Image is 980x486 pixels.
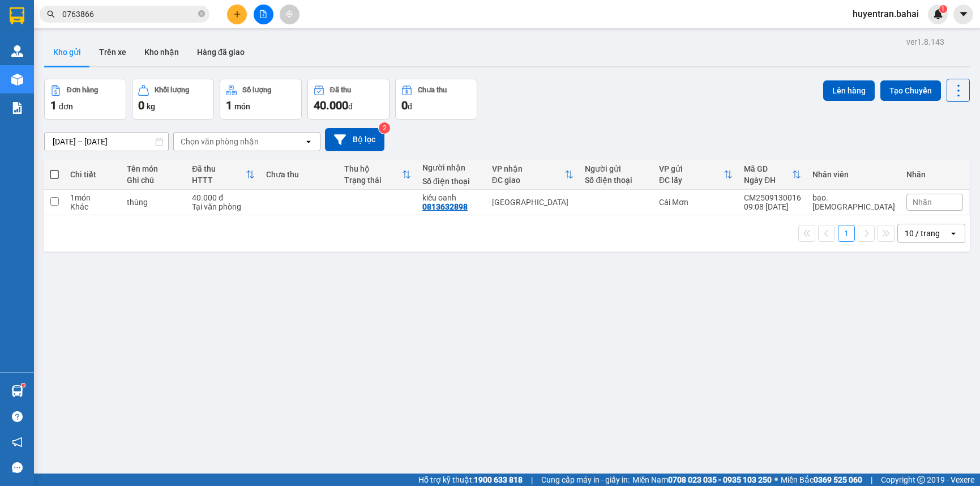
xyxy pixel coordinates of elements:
img: warehouse-icon [11,45,23,57]
div: bao.bahai [812,193,895,211]
button: Tạo Chuyến [880,80,941,101]
div: kiêu oanh [422,193,481,202]
img: warehouse-icon [11,385,23,397]
span: notification [12,437,23,447]
span: Nhãn [913,198,932,207]
strong: 0369 525 060 [814,475,862,484]
div: thùng [127,198,181,207]
sup: 2 [379,122,390,134]
div: Người gửi [585,164,648,173]
span: đ [408,102,412,111]
div: Cái Mơn [659,198,733,207]
button: Bộ lọc [325,128,384,151]
button: Lên hàng [823,80,875,101]
button: Đơn hàng1đơn [44,79,126,120]
strong: 0708 023 035 - 0935 103 250 [668,475,772,484]
div: Trạng thái [344,176,402,185]
div: Chưa thu [418,86,447,94]
button: caret-down [953,5,973,24]
div: 10 / trang [905,228,940,239]
span: huyentran.bahai [844,7,928,21]
div: VP gửi [659,164,724,173]
button: Hàng đã giao [188,39,254,66]
span: kg [147,102,155,111]
div: 09:08 [DATE] [744,202,801,211]
span: caret-down [958,9,969,19]
div: CM2509130016 [744,193,801,202]
button: file-add [254,5,273,24]
svg: open [949,229,958,238]
span: món [234,102,250,111]
div: Khác [70,202,115,211]
div: Số điện thoại [422,177,481,186]
img: solution-icon [11,102,23,114]
span: search [47,10,55,18]
button: Kho nhận [135,39,188,66]
div: Ghi chú [127,176,181,185]
div: Đơn hàng [67,86,98,94]
div: Số điện thoại [585,176,648,185]
div: Thu hộ [344,164,402,173]
span: 1 [50,99,57,112]
span: plus [233,10,241,18]
span: message [12,462,23,473]
div: Ngày ĐH [744,176,792,185]
span: Miền Bắc [781,474,862,486]
span: 1 [226,99,232,112]
div: HTTT [192,176,246,185]
sup: 1 [939,5,947,13]
span: | [531,474,533,486]
th: Toggle SortBy [186,160,260,190]
div: Chọn văn phòng nhận [181,136,259,147]
input: Tìm tên, số ĐT hoặc mã đơn [62,8,196,20]
button: aim [280,5,299,24]
div: 1 món [70,193,115,202]
th: Toggle SortBy [653,160,738,190]
div: Chi tiết [70,170,115,179]
div: ĐC giao [492,176,565,185]
span: 40.000 [314,99,348,112]
div: 40.000 đ [192,193,255,202]
input: Select a date range. [45,133,168,151]
span: đ [348,102,353,111]
div: Mã GD [744,164,792,173]
span: 0 [401,99,408,112]
img: warehouse-icon [11,74,23,86]
th: Toggle SortBy [486,160,580,190]
div: Đã thu [330,86,351,94]
span: close-circle [198,10,205,17]
th: Toggle SortBy [738,160,807,190]
div: Người nhận [422,163,481,172]
div: Tại văn phòng [192,202,255,211]
div: VP nhận [492,164,565,173]
span: đơn [59,102,73,111]
img: icon-new-feature [933,9,943,19]
div: Chưa thu [266,170,333,179]
button: Kho gửi [44,39,90,66]
span: | [871,474,872,486]
span: ⚪️ [774,478,778,482]
button: Trên xe [90,39,135,66]
div: Nhân viên [812,170,895,179]
button: Khối lượng0kg [132,79,214,120]
span: question-circle [12,411,23,422]
span: 0 [138,99,144,112]
button: plus [227,5,247,24]
span: copyright [917,476,925,484]
span: aim [285,10,293,18]
span: close-circle [198,9,205,20]
span: Hỗ trợ kỹ thuật: [418,474,523,486]
div: 0813632898 [422,202,468,211]
div: Nhãn [906,170,963,179]
th: Toggle SortBy [339,160,417,190]
span: file-add [259,10,267,18]
strong: 1900 633 818 [474,475,523,484]
span: Cung cấp máy in - giấy in: [541,474,630,486]
div: [GEOGRAPHIC_DATA] [492,198,574,207]
button: Chưa thu0đ [395,79,477,120]
img: logo-vxr [10,7,24,24]
div: Tên món [127,164,181,173]
button: Số lượng1món [220,79,302,120]
div: ĐC lấy [659,176,724,185]
div: Đã thu [192,164,246,173]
